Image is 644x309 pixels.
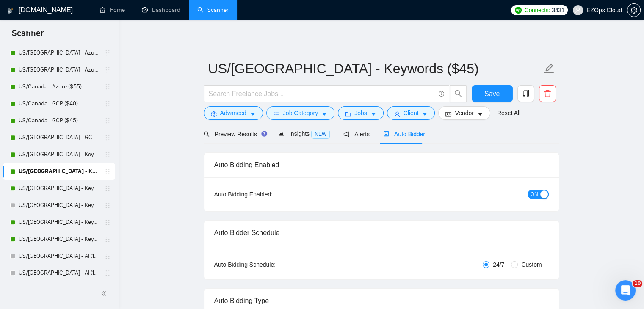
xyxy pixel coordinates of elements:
[455,108,473,118] span: Vendor
[19,112,99,129] a: US/Canada - GCP ($45)
[266,106,334,120] button: barsJob Categorycaret-down
[5,27,50,45] span: Scanner
[627,3,641,17] button: setting
[19,78,99,95] a: US/Canada - Azure ($55)
[615,280,636,301] iframe: Intercom live chat
[19,95,99,112] a: US/Canada - GCP ($40)
[525,6,550,15] span: Connects:
[7,4,13,17] img: logo
[19,61,99,78] a: US/[GEOGRAPHIC_DATA] - Azure ($45)
[142,6,180,14] a: dashboardDashboard
[260,130,268,138] div: Tooltip anchor
[394,111,400,117] span: user
[445,111,451,117] span: idcard
[101,289,109,298] span: double-left
[104,134,111,141] span: holder
[552,6,564,15] span: 3431
[489,260,508,269] span: 24/7
[472,85,513,102] button: Save
[104,219,111,226] span: holder
[338,106,384,120] button: folderJobscaret-down
[19,146,99,163] a: US/[GEOGRAPHIC_DATA] - Keywords ($40)
[343,131,349,137] span: notification
[214,221,549,245] div: Auto Bidder Schedule
[343,131,370,138] span: Alerts
[627,7,640,14] span: setting
[274,111,279,117] span: bars
[104,168,111,175] span: holder
[19,265,99,281] a: US/[GEOGRAPHIC_DATA] - AI (10k+) ($45)
[214,190,326,199] div: Auto Bidding Enabled:
[438,106,490,120] button: idcardVendorcaret-down
[311,130,330,139] span: NEW
[197,6,229,14] a: searchScanner
[19,129,99,146] a: US/[GEOGRAPHIC_DATA] - GCP ($55)
[450,85,467,102] button: search
[104,185,111,192] span: holder
[19,44,99,61] a: US/[GEOGRAPHIC_DATA] - Azure ($40)
[208,58,542,79] input: Scanner name...
[19,180,99,197] a: US/[GEOGRAPHIC_DATA] - Keywords ($55)
[214,153,549,177] div: Auto Bidding Enabled
[104,50,111,56] span: holder
[278,131,284,137] span: area-chart
[321,111,327,117] span: caret-down
[211,111,217,117] span: setting
[404,108,419,118] span: Client
[575,7,581,13] span: user
[627,7,641,14] a: setting
[439,91,444,97] span: info-circle
[250,111,256,117] span: caret-down
[515,7,522,14] img: upwork-logo.png
[518,90,534,97] span: copy
[104,270,111,276] span: holder
[104,117,111,124] span: holder
[104,202,111,209] span: holder
[104,100,111,107] span: holder
[104,253,111,259] span: holder
[104,66,111,73] span: holder
[422,111,428,117] span: caret-down
[539,85,556,102] button: delete
[220,108,246,118] span: Advanced
[104,83,111,90] span: holder
[19,231,99,248] a: US/[GEOGRAPHIC_DATA] - Keywords (Others) ($55)
[383,131,425,138] span: Auto Bidder
[544,63,555,74] span: edit
[517,85,534,102] button: copy
[19,214,99,231] a: US/[GEOGRAPHIC_DATA] - Keywords (Others) ($45)
[383,131,389,137] span: robot
[214,260,326,269] div: Auto Bidding Schedule:
[100,6,125,14] a: homeHome
[209,88,435,99] input: Search Freelance Jobs...
[345,111,351,117] span: folder
[539,90,556,97] span: delete
[19,163,99,180] a: US/[GEOGRAPHIC_DATA] - Keywords ($45)
[278,130,330,137] span: Insights
[518,260,545,269] span: Custom
[19,248,99,265] a: US/[GEOGRAPHIC_DATA] - AI (10k+) ($40)
[531,190,538,199] span: ON
[484,88,500,99] span: Save
[633,280,642,287] span: 10
[387,106,435,120] button: userClientcaret-down
[19,197,99,214] a: US/[GEOGRAPHIC_DATA] - Keywords (Others) ($40)
[497,108,520,118] a: Reset All
[450,90,466,97] span: search
[204,106,263,120] button: settingAdvancedcaret-down
[354,108,367,118] span: Jobs
[477,111,483,117] span: caret-down
[204,131,210,137] span: search
[370,111,376,117] span: caret-down
[104,236,111,243] span: holder
[283,108,318,118] span: Job Category
[104,151,111,158] span: holder
[204,131,265,138] span: Preview Results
